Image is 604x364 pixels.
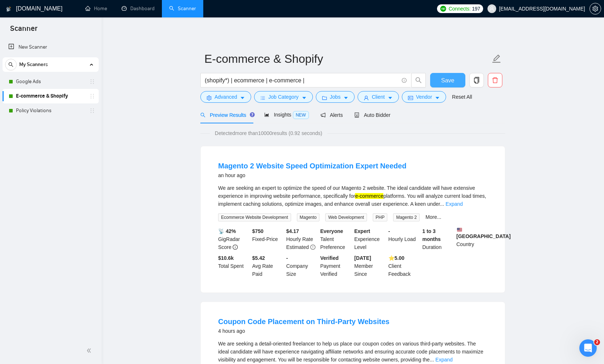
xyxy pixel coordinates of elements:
[472,5,480,13] span: 197
[19,57,48,72] span: My Scanners
[372,93,385,101] span: Client
[264,112,309,118] span: Insights
[452,93,472,101] a: Reset All
[4,23,43,38] span: Scanner
[8,40,93,54] a: New Scanner
[469,73,484,87] button: copy
[240,95,245,101] span: caret-down
[430,73,465,87] button: Save
[200,113,205,118] span: search
[373,213,388,221] span: PHP
[3,57,99,118] li: My Scanners
[364,95,369,101] span: user
[200,112,253,118] span: Preview Results
[218,341,483,363] span: We are seeking a detail-oriented freelancer to help us place our coupon codes on various third-pa...
[217,227,251,251] div: GigRadar Score
[455,227,489,251] div: Country
[441,76,454,85] span: Save
[218,184,487,208] div: We are seeking an expert to optimize the speed of our Magento 2 website. The ideal candidate will...
[579,339,597,357] iframe: Intercom live chat
[354,113,359,118] span: robot
[285,227,319,251] div: Hourly Rate
[436,357,453,363] a: Expand
[492,54,501,64] span: edit
[354,112,390,118] span: Auto Bidder
[321,113,326,118] span: notification
[589,3,601,15] button: setting
[122,5,155,12] a: dashboardDashboard
[319,227,353,251] div: Talent Preference
[430,357,434,363] span: ...
[388,228,390,234] b: -
[5,62,16,67] span: search
[320,255,339,261] b: Verified
[200,91,251,103] button: settingAdvancedcaret-down
[268,93,298,101] span: Job Category
[16,74,85,89] a: Google Ads
[89,108,95,114] span: holder
[457,227,462,232] img: 🇺🇸
[210,129,327,137] span: Detected more than 10000 results (0.92 seconds)
[488,77,502,83] span: delete
[218,255,234,261] b: $ 10.6k
[589,6,601,12] a: setting
[205,76,399,85] input: Search Freelance Jobs...
[218,318,389,326] a: Coupon Code Placement on Third-Party Websites
[446,201,463,207] a: Expand
[343,95,348,101] span: caret-down
[488,73,502,87] button: delete
[387,254,421,278] div: Client Feedback
[249,111,256,118] div: Tooltip anchor
[354,255,371,261] b: [DATE]
[310,245,315,250] span: exclamation-circle
[416,93,432,101] span: Vendor
[353,254,387,278] div: Member Since
[449,5,470,13] span: Connects:
[387,227,421,251] div: Hourly Load
[85,5,107,12] a: homeHome
[286,228,299,234] b: $ 4.17
[3,40,99,54] li: New Scanner
[286,244,309,250] span: Estimated
[251,254,285,278] div: Avg Rate Paid
[594,339,600,345] span: 2
[6,3,11,15] img: logo
[320,228,343,234] b: Everyone
[252,255,265,261] b: $5.42
[218,213,291,221] span: Ecommerce Website Development
[456,227,511,239] b: [GEOGRAPHIC_DATA]
[251,227,285,251] div: Fixed-Price
[218,162,407,170] a: Magento 2 Website Speed Optimization Expert Needed
[330,93,341,101] span: Jobs
[217,254,251,278] div: Total Spent
[286,255,288,261] b: -
[440,201,444,207] span: ...
[264,112,269,117] span: area-chart
[302,95,307,101] span: caret-down
[169,5,196,12] a: searchScanner
[254,91,313,103] button: barsJob Categorycaret-down
[388,95,393,101] span: caret-down
[421,227,455,251] div: Duration
[388,255,404,261] b: ⭐️ 5.00
[86,347,94,354] span: double-left
[260,95,265,101] span: bars
[16,89,85,103] a: E-commerce & Shopify
[316,91,355,103] button: folderJobscaret-down
[435,95,440,101] span: caret-down
[590,6,601,12] span: setting
[16,103,85,118] a: Policy Violations
[293,111,309,119] span: NEW
[411,73,426,87] button: search
[204,50,490,68] input: Scanner name...
[425,214,441,220] a: More...
[218,171,407,180] div: an hour ago
[89,93,95,99] span: holder
[233,245,238,250] span: info-circle
[319,254,353,278] div: Payment Verified
[440,6,446,12] img: upwork-logo.png
[412,77,425,83] span: search
[358,91,399,103] button: userClientcaret-down
[402,91,446,103] button: idcardVendorcaret-down
[355,193,383,199] mark: e-commerce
